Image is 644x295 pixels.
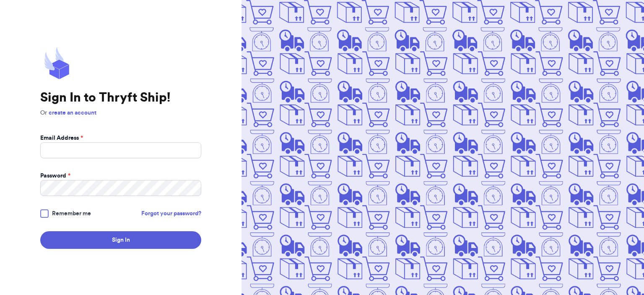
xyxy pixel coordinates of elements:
[40,172,70,180] label: Password
[141,209,201,218] a: Forgot your password?
[52,209,91,218] span: Remember me
[40,109,201,117] p: Or
[40,90,201,105] h1: Sign In to Thryft Ship!
[40,231,201,249] button: Sign In
[40,134,83,142] label: Email Address
[49,110,96,116] a: create an account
